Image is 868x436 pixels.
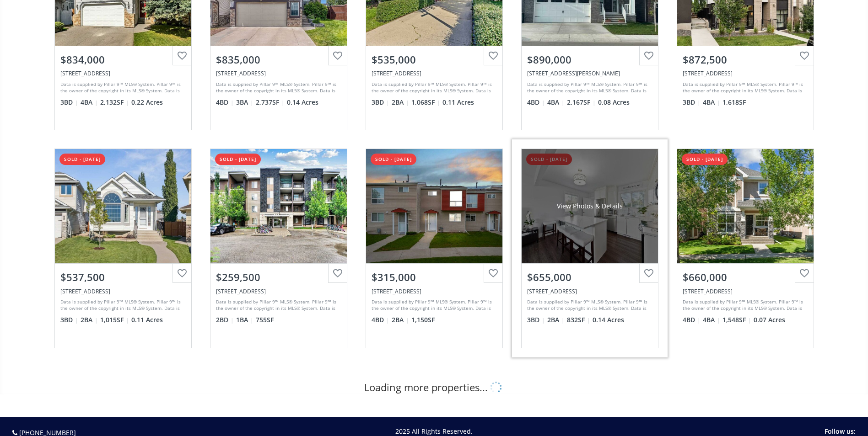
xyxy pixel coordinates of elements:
span: 1,015 SF [100,315,129,324]
div: 75 Covewood Park, Calgary, AB T3K 4T2 [60,287,186,295]
span: 0.14 Acres [287,98,318,107]
span: 0.14 Acres [593,315,624,324]
span: 0.11 Acres [131,315,163,324]
div: $655,000 [527,270,652,284]
div: $315,000 [372,270,497,284]
span: 2,132 SF [100,98,129,107]
div: $259,500 [216,270,341,284]
a: sold - [DATE]$315,000[STREET_ADDRESS]Data is supplied by Pillar 9™ MLS® System. Pillar 9™ is the ... [356,139,512,357]
div: $834,000 [60,53,186,67]
div: $537,500 [60,270,186,284]
span: 1,548 SF [722,315,751,324]
div: Data is supplied by Pillar 9™ MLS® System. Pillar 9™ is the owner of the copyright in its MLS® Sy... [60,81,183,95]
a: sold - [DATE]View Photos & Details$655,000[STREET_ADDRESS]Data is supplied by Pillar 9™ MLS® Syst... [512,139,668,357]
span: 2 BA [392,98,409,107]
span: 4 BA [547,98,565,107]
div: $535,000 [372,53,497,67]
div: $872,500 [683,53,808,67]
span: 3 BD [527,315,545,324]
div: Data is supplied by Pillar 9™ MLS® System. Pillar 9™ is the owner of the copyright in its MLS® Sy... [527,81,650,95]
div: View Photos & Details [557,202,623,211]
span: 3 BD [60,98,78,107]
span: 4 BD [216,98,234,107]
div: 5425 Pensacola Crescent SE #36, Calgary, AB T2A 2G7 [372,287,497,295]
span: 1,150 SF [411,315,435,324]
div: 40 Carrington Close NW, Calgary, AB T3P 1P7 [527,69,652,77]
a: sold - [DATE]$537,500[STREET_ADDRESS]Data is supplied by Pillar 9™ MLS® System. Pillar 9™ is the ... [45,139,201,357]
span: 4 BA [81,98,98,107]
span: 2,167 SF [567,98,596,107]
span: 4 BD [683,315,701,324]
a: sold - [DATE]$660,000[STREET_ADDRESS]Data is supplied by Pillar 9™ MLS® System. Pillar 9™ is the ... [668,139,823,357]
div: Data is supplied by Pillar 9™ MLS® System. Pillar 9™ is the owner of the copyright in its MLS® Sy... [372,298,495,312]
div: 805 67 Avenue SW, Calgary, AB T2V 0M6 [527,287,652,295]
span: 4 BA [703,315,720,324]
span: 2 BA [547,315,565,324]
div: Data is supplied by Pillar 9™ MLS® System. Pillar 9™ is the owner of the copyright in its MLS® Sy... [683,298,806,312]
span: 3 BD [60,315,78,324]
span: 2 BA [392,315,409,324]
span: 2 BD [216,315,234,324]
span: 0.07 Acres [754,315,785,324]
div: 1826 38 Avenue SW, Calgary, AB T2T 6X8 [683,69,808,77]
span: 0.08 Acres [598,98,630,107]
div: $835,000 [216,53,341,67]
span: 2,737 SF [256,98,285,107]
span: 1 BA [236,315,253,324]
span: 3 BA [236,98,253,107]
div: Data is supplied by Pillar 9™ MLS® System. Pillar 9™ is the owner of the copyright in its MLS® Sy... [527,298,650,312]
span: 2 BA [81,315,98,324]
div: Data is supplied by Pillar 9™ MLS® System. Pillar 9™ is the owner of the copyright in its MLS® Sy... [216,81,339,95]
div: $890,000 [527,53,652,67]
span: 4 BD [372,315,389,324]
span: Follow us: [825,427,856,436]
div: Data is supplied by Pillar 9™ MLS® System. Pillar 9™ is the owner of the copyright in its MLS® Sy... [216,298,339,312]
div: 37 Woodmark Place SW, Calgary, AB T2W 6A2 [60,69,186,77]
div: Loading more properties... [364,380,504,394]
div: Data is supplied by Pillar 9™ MLS® System. Pillar 9™ is the owner of the copyright in its MLS® Sy... [60,298,183,312]
span: 1,068 SF [411,98,440,107]
div: 820 Archwood Road SE, Calgary, AB T2J 1C4 [372,69,497,77]
div: 9000 Wentworth Avenue SW #50, Calgary, AB T3H 0A9 [683,287,808,295]
div: $660,000 [683,270,808,284]
span: 4 BA [703,98,720,107]
span: 0.22 Acres [131,98,163,107]
span: 755 SF [256,315,274,324]
div: Data is supplied by Pillar 9™ MLS® System. Pillar 9™ is the owner of the copyright in its MLS® Sy... [372,81,495,95]
span: 832 SF [567,315,590,324]
div: Data is supplied by Pillar 9™ MLS® System. Pillar 9™ is the owner of the copyright in its MLS® Sy... [683,81,806,95]
span: 3 BD [683,98,701,107]
span: 4 BD [527,98,545,107]
span: 1,618 SF [722,98,746,107]
span: 0.11 Acres [442,98,474,107]
div: 27 Sage Valley Court NW, Calgary, AB T3R 0E8 [216,69,341,77]
span: 3 BD [372,98,389,107]
a: sold - [DATE]$259,500[STREET_ADDRESS]Data is supplied by Pillar 9™ MLS® System. Pillar 9™ is the ... [201,139,356,357]
div: 355 Taralake Way NE #107, Calgary, AB T3J 0A9 [216,287,341,295]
